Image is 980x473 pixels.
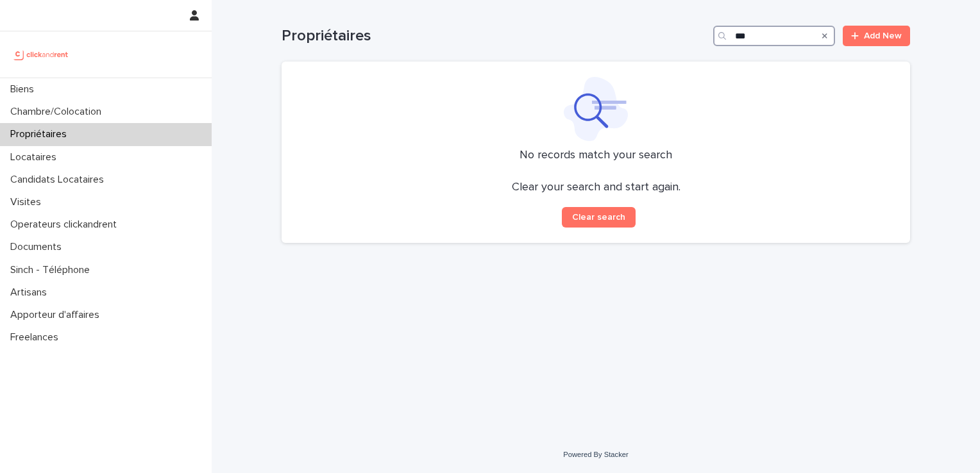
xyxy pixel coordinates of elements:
input: Search [713,26,835,46]
p: Locataires [5,151,67,163]
img: UCB0brd3T0yccxBKYDjQ [10,42,72,67]
p: Biens [5,83,44,95]
p: Visites [5,196,51,208]
p: Propriétaires [5,128,77,140]
p: Chambre/Colocation [5,106,112,118]
p: Operateurs clickandrent [5,219,127,231]
p: Candidats Locataires [5,174,114,186]
span: Add New [864,31,902,40]
p: Apporteur d'affaires [5,309,110,321]
span: Clear search [572,213,625,222]
h1: Propriétaires [282,27,708,46]
p: Clear your search and start again. [512,181,680,195]
p: Freelances [5,331,69,344]
a: Powered By Stacker [563,451,628,458]
a: Add New [843,26,910,46]
p: No records match your search [297,149,895,163]
p: Documents [5,241,72,253]
button: Clear search [562,207,636,228]
p: Sinch - Téléphone [5,264,100,276]
p: Artisans [5,286,57,299]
